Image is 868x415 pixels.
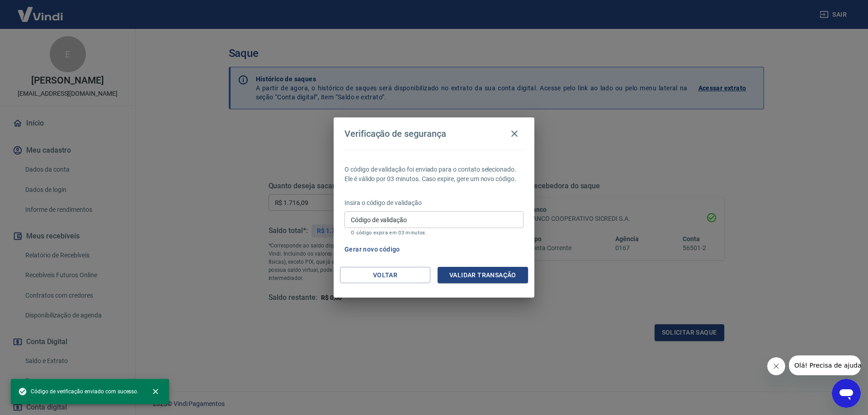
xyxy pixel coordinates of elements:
button: close [146,382,165,401]
h4: Verificação de segurança [344,128,446,139]
iframe: Fechar mensagem [767,357,785,375]
span: Código de verificação enviado com sucesso. [18,387,138,396]
button: Validar transação [438,267,528,284]
span: Olá! Precisa de ajuda? [5,6,76,14]
button: Gerar novo código [341,241,404,258]
p: Insira o código de validação [344,198,524,208]
button: Voltar [340,267,430,284]
p: O código de validação foi enviado para o contato selecionado. Ele é válido por 03 minutos. Caso e... [344,165,524,184]
iframe: Botão para abrir a janela de mensagens [832,379,861,408]
p: O código expira em 03 minutos. [351,230,517,236]
iframe: Mensagem da empresa [789,355,861,375]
